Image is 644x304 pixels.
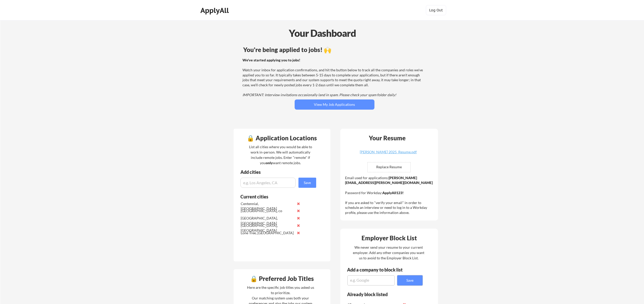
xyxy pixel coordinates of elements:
div: Add a company to block list [347,267,410,272]
div: Current cities [240,194,311,199]
div: Add cities [240,170,317,174]
button: Save [298,178,316,188]
div: [GEOGRAPHIC_DATA], [GEOGRAPHIC_DATA] [241,223,294,233]
div: Your Resume [362,135,412,141]
div: [GEOGRAPHIC_DATA], co [241,208,294,213]
div: Centennial, [GEOGRAPHIC_DATA] [241,201,294,211]
div: [PERSON_NAME] 2025_Resume.pdf [358,150,419,154]
input: e.g. Los Angeles, CA [240,178,296,188]
em: IMPORTANT: Interview invitations occasionally land in spam. Please check your spam folder daily! [242,93,396,97]
div: Your Dashboard [1,26,644,40]
div: Watch your inbox for application confirmations, and hit the button below to track all the compani... [242,58,425,97]
a: [PERSON_NAME] 2025_Resume.pdf [358,150,419,158]
div: Already block listed [347,292,416,297]
button: View My Job Applications [295,99,374,110]
button: Log Out [426,5,446,15]
div: 🔒 Application Locations [235,135,329,141]
strong: ApplyAll123! [382,191,404,195]
strong: We've started applying you to jobs! [242,58,300,62]
div: We never send your resume to your current employer. Add any other companies you want us to avoid ... [353,245,425,261]
div: Employer Block List [342,235,437,241]
button: Save [397,275,423,285]
div: 🔒 Preferred Job Titles [235,276,329,282]
div: ApplyAll [200,6,230,15]
div: List all cities where you would be able to work in-person. We will automatically include remote j... [246,144,315,165]
strong: only [266,161,273,165]
div: Lone Tree, [GEOGRAPHIC_DATA] [241,230,294,235]
strong: [PERSON_NAME][EMAIL_ADDRESS][PERSON_NAME][DOMAIN_NAME] [345,176,433,185]
div: [GEOGRAPHIC_DATA], [GEOGRAPHIC_DATA] [241,216,294,226]
div: You're being applied to jobs! 🙌 [243,47,426,53]
div: Email used for applications: Password for Workday: If you are asked to "verify your email" in ord... [345,175,434,215]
